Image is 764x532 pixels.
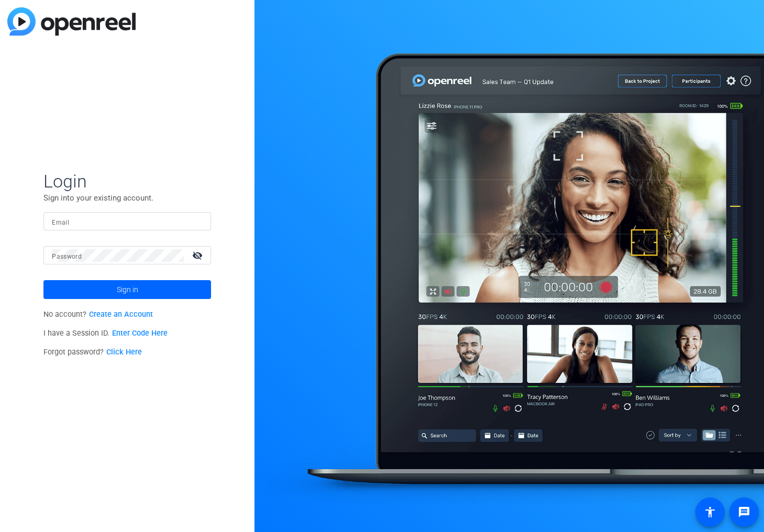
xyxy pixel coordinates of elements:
mat-icon: message [738,506,750,518]
span: No account? [43,310,153,319]
img: blue-gradient.svg [7,7,136,36]
p: Sign into your existing account. [43,192,211,204]
a: Click Here [106,348,142,357]
button: Sign in [43,280,211,299]
mat-icon: visibility_off [186,248,211,263]
span: Login [43,170,211,192]
span: Sign in [117,276,138,303]
input: Enter Email Address [52,215,203,228]
a: Create an Account [89,310,153,319]
mat-label: Email [52,219,69,226]
a: Enter Code Here [112,329,168,338]
mat-icon: accessibility [704,506,716,518]
span: Forgot password? [43,348,142,357]
span: I have a Session ID. [43,329,168,338]
mat-label: Password [52,253,82,260]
